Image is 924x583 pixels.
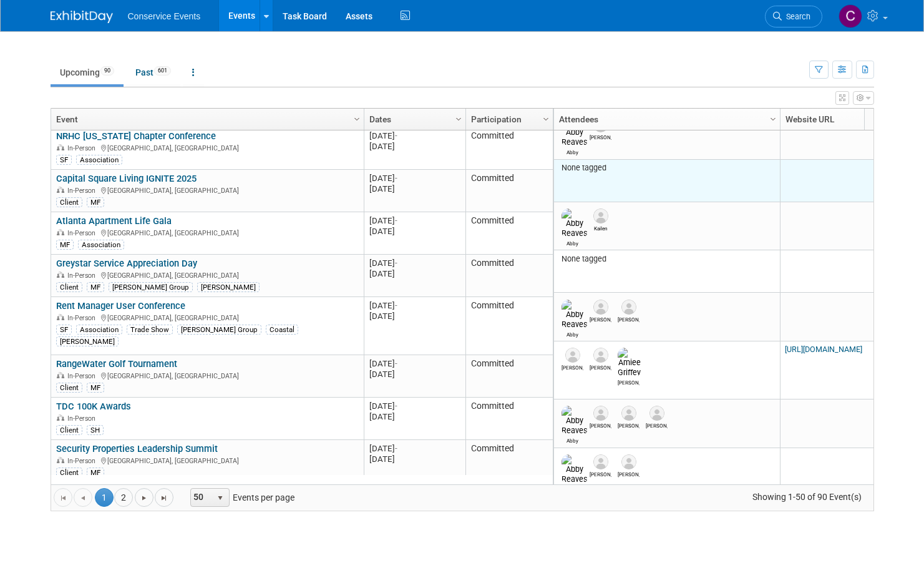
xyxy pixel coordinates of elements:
img: Kailen Wright [593,208,608,223]
div: [DATE] [369,226,460,237]
div: None tagged [558,254,775,264]
a: 2 [114,488,133,507]
a: Atlanta Apartment Life Gala [56,215,172,227]
a: Past601 [126,61,180,84]
div: Association [78,240,124,250]
div: Kristin Pigg [618,421,640,429]
span: In-Person [67,314,99,322]
img: Ian Clark [593,348,608,363]
span: Go to the previous page [78,493,88,503]
a: NRHC [US_STATE] Chapter Conference [56,130,216,142]
img: Natalie Glabe Hansen [621,300,636,315]
div: [GEOGRAPHIC_DATA], [GEOGRAPHIC_DATA] [56,270,358,280]
div: Mary Lou Cabrera [618,469,640,478]
div: Client [56,197,82,207]
div: None tagged [558,163,775,173]
span: - [395,131,397,140]
div: [PERSON_NAME] [56,336,119,346]
div: [DATE] [369,454,460,464]
div: Zach Beck [562,363,583,371]
div: SF [56,325,72,335]
div: SF [56,155,72,165]
span: - [395,216,397,225]
span: Column Settings [454,114,464,124]
div: Client [56,383,82,393]
div: Zach Beck [590,421,611,429]
a: Go to the next page [135,488,153,507]
img: Abby Reaves [562,300,588,330]
div: [DATE] [369,268,460,279]
div: Client [56,282,82,292]
div: Abby Reaves [562,330,583,338]
div: [DATE] [369,141,460,152]
div: [DATE] [369,369,460,380]
img: In-Person Event [57,272,64,278]
a: Search [765,6,822,27]
div: [DATE] [369,411,460,422]
span: Search [782,12,810,21]
div: [GEOGRAPHIC_DATA], [GEOGRAPHIC_DATA] [56,312,358,323]
span: Column Settings [862,114,872,124]
div: Abby Reaves [562,147,583,155]
a: Event [56,109,356,130]
span: Go to the next page [139,493,149,503]
a: Attendees [559,109,772,130]
div: Kailen Wright [590,223,611,232]
img: Abby Reaves [562,117,588,147]
span: In-Person [67,457,99,465]
span: Column Settings [352,114,362,124]
a: Upcoming90 [51,61,124,84]
div: [GEOGRAPHIC_DATA], [GEOGRAPHIC_DATA] [56,370,358,381]
td: Committed [465,355,553,398]
div: MF [87,468,104,478]
div: Abby Reaves [562,436,583,444]
td: Committed [465,255,553,297]
div: [GEOGRAPHIC_DATA], [GEOGRAPHIC_DATA] [56,185,358,195]
div: Coastal [266,325,298,335]
span: In-Person [67,187,99,195]
span: In-Person [67,372,99,380]
a: Website URL [785,109,865,130]
a: Go to the last page [155,488,173,507]
img: In-Person Event [57,187,64,193]
span: select [215,493,225,503]
img: Abby Reaves [562,454,588,484]
a: [URL][DOMAIN_NAME] [785,345,862,354]
span: - [395,444,397,453]
div: Natalie Glabe Hansen [618,315,640,323]
a: Go to the first page [54,488,72,507]
span: Column Settings [768,114,778,124]
span: - [395,174,397,183]
a: TDC 100K Awards [56,401,131,412]
div: Client [56,468,82,478]
img: In-Person Event [57,314,64,320]
div: [DATE] [369,311,460,321]
a: Participation [471,109,545,130]
td: Committed [465,170,553,212]
span: 601 [154,66,171,76]
span: Go to the last page [159,493,169,503]
td: Committed [465,440,553,483]
span: 90 [100,66,114,76]
img: Zach Beck [593,406,608,421]
div: Association [76,155,122,165]
img: In-Person Event [57,372,64,378]
div: [GEOGRAPHIC_DATA], [GEOGRAPHIC_DATA] [56,455,358,466]
div: [DATE] [369,184,460,194]
td: Committed [465,297,553,355]
a: Greystar Service Appreciation Day [56,258,197,269]
div: [GEOGRAPHIC_DATA], [GEOGRAPHIC_DATA] [56,227,358,238]
img: Jennifer Love [593,454,608,469]
div: [DATE] [369,215,460,226]
span: 50 [191,489,212,506]
div: Jennifer Love [590,469,611,478]
div: [PERSON_NAME] Group [177,325,261,335]
a: Column Settings [350,109,364,127]
span: Showing 1-50 of 90 Event(s) [741,488,873,506]
span: - [395,301,397,310]
td: Committed [465,212,553,255]
div: [DATE] [369,258,460,268]
div: [DATE] [369,401,460,411]
a: Column Settings [766,109,780,127]
div: SH [87,425,104,435]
